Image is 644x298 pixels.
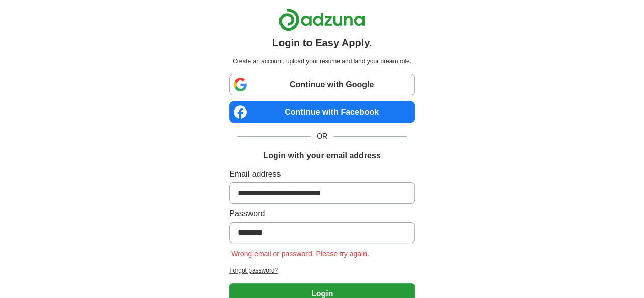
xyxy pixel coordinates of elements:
h1: Login with your email address [263,150,380,162]
label: Password [229,208,415,220]
span: OR [311,131,333,142]
a: Continue with Facebook [229,101,415,123]
p: Create an account, upload your resume and land your dream role. [231,57,413,66]
a: Forgot password? [229,266,415,275]
h1: Login to Easy Apply. [272,35,372,50]
img: Adzuna logo [278,8,365,31]
label: Email address [229,168,415,180]
a: Continue with Google [229,74,415,95]
span: Wrong email or password. Please try again. [229,250,371,258]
